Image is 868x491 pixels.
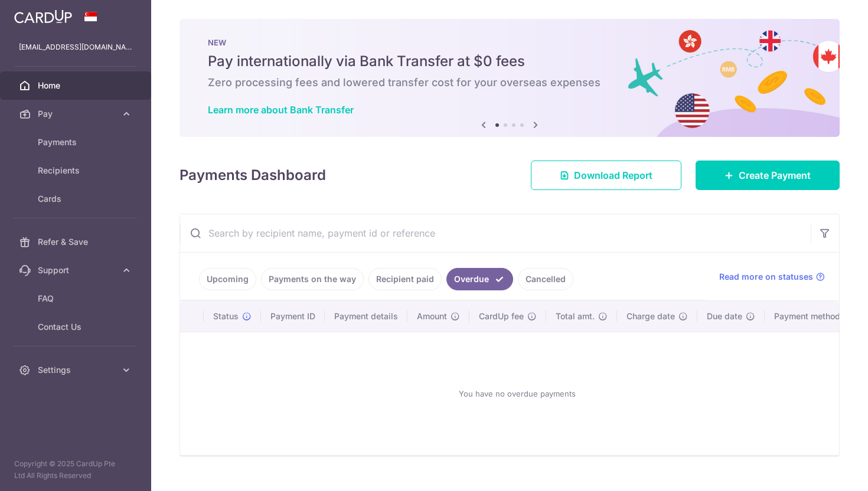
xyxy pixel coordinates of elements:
span: Home [38,80,116,91]
span: Download Report [574,168,652,182]
a: Upcoming [199,268,256,290]
h4: Payments Dashboard [180,165,326,186]
a: Cancelled [518,268,573,290]
h5: Pay internationally via Bank Transfer at $0 fees [208,52,811,71]
a: Recipient paid [368,268,442,290]
a: Payments on the way [261,268,364,290]
a: Overdue [446,268,513,290]
span: Charge date [626,310,675,322]
span: Pay [38,108,116,120]
span: Refer & Save [38,236,116,248]
span: FAQ [38,293,116,305]
th: Payment method [765,301,854,332]
a: Read more on statuses [719,271,825,283]
span: Recipients [38,165,116,176]
span: Settings [38,364,116,376]
a: Download Report [531,161,681,190]
span: Amount [417,310,447,322]
span: Cards [38,193,116,205]
th: Payment ID [261,301,325,332]
a: Learn more about Bank Transfer [208,104,354,116]
th: Payment details [325,301,407,332]
a: Create Payment [696,161,840,190]
img: CardUp [14,9,72,24]
span: Status [213,310,239,322]
p: [EMAIL_ADDRESS][DOMAIN_NAME] [19,41,132,53]
input: Search by recipient name, payment id or reference [180,214,811,252]
span: CardUp fee [479,310,524,322]
h6: Zero processing fees and lowered transfer cost for your overseas expenses [208,76,811,90]
span: Payments [38,136,116,148]
span: Total amt. [556,310,595,322]
span: Due date [707,310,742,322]
span: Read more on statuses [719,271,813,283]
div: You have no overdue payments [194,342,840,446]
p: NEW [208,38,811,47]
img: Bank transfer banner [180,19,840,137]
span: Support [38,264,116,276]
span: Contact Us [38,321,116,333]
span: Create Payment [739,168,811,182]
